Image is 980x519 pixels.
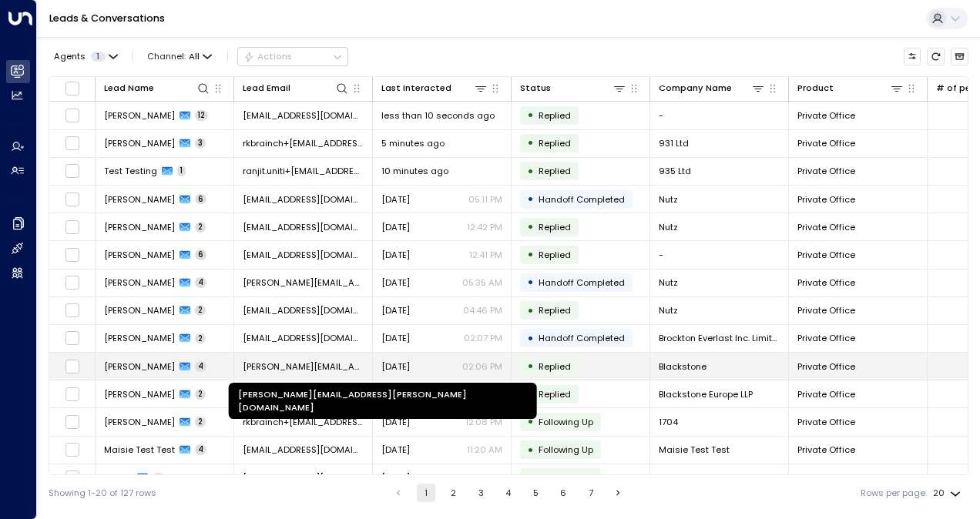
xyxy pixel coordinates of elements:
span: Private Office [797,165,855,177]
span: Toggle select row [65,192,80,207]
button: Go to page 2 [445,484,463,502]
span: Toggle select row [65,442,80,457]
span: Aug 30, 2025 [381,276,410,289]
span: Toggle select row [65,136,80,151]
div: • [527,300,534,321]
button: Go to page 5 [526,484,545,502]
span: 931 Ltd [659,137,689,149]
span: Private Office [797,416,855,428]
span: Ranjit Brainch [104,416,175,428]
span: Replied [539,388,571,400]
nav: pagination navigation [388,484,628,502]
button: Go to page 4 [499,484,518,502]
span: blank@brocktoneverlast.com [243,193,364,206]
span: 10 minutes ago [381,165,448,177]
div: Lead Name [104,81,154,95]
div: Company Name [659,81,765,95]
div: • [527,467,534,488]
button: Go to next page [609,484,627,502]
button: page 1 [417,484,435,502]
div: Last Interacted [381,81,451,95]
div: • [527,189,534,209]
span: Toggle select row [65,387,80,402]
div: Product [797,81,834,95]
div: • [527,440,534,460]
span: M Test [104,471,133,484]
span: Handoff Completed [539,276,625,289]
span: Channel: [143,48,217,65]
p: 02:07 PM [464,332,502,344]
span: Replied [539,221,571,233]
div: 20 [933,484,964,503]
button: Agents1 [49,48,122,65]
button: Actions [237,47,348,65]
a: Leads & Conversations [49,12,165,25]
span: Jason Blank [104,221,175,233]
span: Aug 29, 2025 [381,471,410,484]
div: • [527,411,534,432]
span: M Test [659,471,687,484]
span: Private Office [797,109,855,122]
div: • [527,356,534,377]
button: Channel:All [143,48,217,65]
span: rkbrainch+1704@live.co.uk [243,416,364,428]
span: 2 [195,389,206,400]
span: Private Office [797,444,855,456]
span: Replied [539,165,571,177]
span: 4 [195,361,206,372]
div: • [527,272,534,293]
span: jasonblankbc@gmail.com [243,221,364,233]
span: Jason Blank [104,304,175,316]
span: Replied [539,109,571,122]
span: Alex Clark [104,249,175,261]
span: Laurent Machenaud [104,388,175,400]
span: Nutz [659,276,678,289]
div: • [527,328,534,349]
span: 1704 [659,416,678,428]
label: Rows per page: [861,487,927,500]
span: 4 [195,444,206,455]
button: Go to page 3 [472,484,490,502]
span: 2 [195,417,206,427]
span: Handoff Completed [539,332,625,344]
span: 935 Ltd [659,165,691,177]
span: Private Office [797,388,855,400]
span: Jason Blank [104,193,175,206]
span: nchaisley@outlook.com [243,109,364,122]
p: 12:42 PM [467,221,502,233]
button: Go to page 7 [582,484,600,502]
div: Lead Name [104,81,210,95]
span: Toggle select row [65,470,80,485]
span: Aug 29, 2025 [381,304,410,316]
span: 2 [195,333,206,344]
span: Maisie Test Test [104,444,175,456]
span: 4 [195,277,206,288]
span: adam.shah@blackstone.com [243,360,364,373]
div: [PERSON_NAME][EMAIL_ADDRESS][PERSON_NAME][DOMAIN_NAME] [229,383,537,419]
span: Private Office [797,221,855,233]
p: 05:35 AM [462,276,502,289]
div: Product [797,81,904,95]
span: Yesterday [381,193,410,206]
td: - [650,102,789,129]
span: less than 10 seconds ago [381,109,495,122]
button: Go to page 6 [554,484,572,502]
span: Private Office [797,276,855,289]
span: 5 minutes ago [381,137,445,149]
span: Toggle select row [65,414,80,430]
span: Toggle select row [65,247,80,263]
div: Lead Email [243,81,349,95]
div: • [527,244,534,265]
span: Private Office [797,193,855,206]
div: Lead Email [243,81,290,95]
span: Toggle select row [65,330,80,346]
div: Last Interacted [381,81,488,95]
button: Archived Leads [951,48,968,65]
span: Following Up [539,471,593,484]
span: Private Office [797,471,855,484]
div: • [527,216,534,237]
span: 2 [195,305,206,316]
span: Private Office [797,304,855,316]
span: Aug 29, 2025 [381,444,410,456]
p: 02:06 PM [462,360,502,373]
